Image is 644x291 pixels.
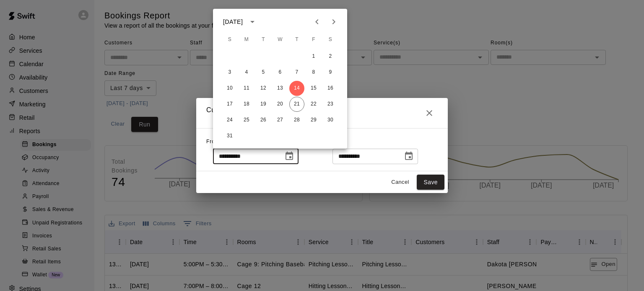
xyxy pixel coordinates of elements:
[256,97,271,112] button: 19
[239,81,254,96] button: 11
[323,113,338,128] button: 30
[309,13,325,30] button: Previous month
[223,18,243,26] div: [DATE]
[306,49,321,64] button: 1
[417,175,444,190] button: Save
[281,148,298,165] button: Choose date, selected date is Aug 14, 2025
[323,49,338,64] button: 2
[289,97,304,112] button: 21
[256,81,271,96] button: 12
[289,31,304,48] span: Thursday
[196,98,448,128] h2: Custom Event Date
[273,97,288,112] button: 20
[222,113,237,128] button: 24
[306,31,321,48] span: Friday
[273,65,288,80] button: 6
[421,105,438,121] button: Close
[323,97,338,112] button: 23
[323,31,338,48] span: Saturday
[239,31,254,48] span: Monday
[245,15,260,29] button: calendar view is open, switch to year view
[306,81,321,96] button: 15
[323,81,338,96] button: 16
[387,176,413,189] button: Cancel
[273,31,288,48] span: Wednesday
[239,113,254,128] button: 25
[306,113,321,128] button: 29
[325,13,342,30] button: Next month
[273,113,288,128] button: 27
[222,65,237,80] button: 3
[289,113,304,128] button: 28
[206,139,234,144] span: From Date
[222,31,237,48] span: Sunday
[222,97,237,112] button: 17
[222,129,237,144] button: 31
[289,81,304,96] button: 14
[306,65,321,80] button: 8
[306,97,321,112] button: 22
[273,81,288,96] button: 13
[256,31,271,48] span: Tuesday
[239,65,254,80] button: 4
[239,97,254,112] button: 18
[222,81,237,96] button: 10
[400,148,417,165] button: Choose date, selected date is Aug 21, 2025
[289,65,304,80] button: 7
[256,113,271,128] button: 26
[323,65,338,80] button: 9
[256,65,271,80] button: 5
